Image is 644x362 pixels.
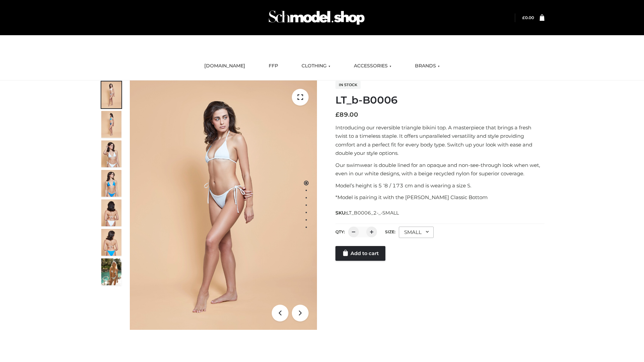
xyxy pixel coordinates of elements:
img: ArielClassicBikiniTop_CloudNine_AzureSky_OW114ECO_2-scaled.jpg [101,111,121,138]
img: Schmodel Admin 964 [266,4,367,31]
img: ArielClassicBikiniTop_CloudNine_AzureSky_OW114ECO_8-scaled.jpg [101,229,121,256]
a: BRANDS [410,59,445,73]
h1: LT_b-B0006 [335,94,544,106]
a: CLOTHING [297,59,335,73]
span: SKU: [335,209,399,217]
bdi: 0.00 [522,15,534,20]
img: ArielClassicBikiniTop_CloudNine_AzureSky_OW114ECO_4-scaled.jpg [101,170,121,197]
img: ArielClassicBikiniTop_CloudNine_AzureSky_OW114ECO_1 [130,80,317,330]
img: ArielClassicBikiniTop_CloudNine_AzureSky_OW114ECO_7-scaled.jpg [101,199,121,226]
bdi: 89.00 [335,111,358,118]
p: Our swimwear is double lined for an opaque and non-see-through look when wet, even in our white d... [335,161,544,178]
p: *Model is pairing it with the [PERSON_NAME] Classic Bottom [335,193,544,202]
a: [DOMAIN_NAME] [199,59,250,73]
img: ArielClassicBikiniTop_CloudNine_AzureSky_OW114ECO_1-scaled.jpg [101,81,121,108]
label: QTY: [335,229,345,234]
a: ACCESSORIES [349,59,396,73]
a: Add to cart [335,246,385,261]
img: Arieltop_CloudNine_AzureSky2.jpg [101,258,121,285]
div: SMALL [399,227,434,238]
span: £ [335,111,339,118]
p: Introducing our reversible triangle bikini top. A masterpiece that brings a fresh twist to a time... [335,123,544,158]
span: £ [522,15,525,20]
label: Size: [385,229,395,234]
p: Model’s height is 5 ‘8 / 173 cm and is wearing a size S. [335,181,544,190]
img: ArielClassicBikiniTop_CloudNine_AzureSky_OW114ECO_3-scaled.jpg [101,140,121,167]
a: £0.00 [522,15,534,20]
span: In stock [335,81,361,89]
a: FFP [264,59,283,73]
span: LT_B0006_2-_-SMALL [346,210,399,216]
